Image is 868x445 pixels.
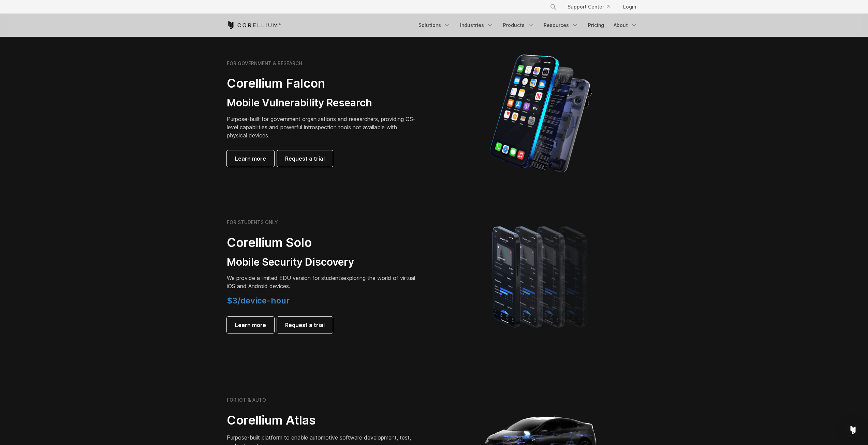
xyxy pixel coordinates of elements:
button: Search [547,1,559,13]
a: Support Center [562,1,615,13]
span: We provide a limited EDU version for students [227,275,343,281]
a: Industries [456,19,498,31]
span: Learn more [235,154,266,163]
a: Pricing [584,19,608,31]
img: A lineup of four iPhone models becoming more gradient and blurred [479,217,603,336]
a: Learn more [227,317,274,333]
a: Login [618,1,642,13]
a: Corellium Home [227,21,281,29]
span: Learn more [235,321,266,329]
h6: FOR IOT & AUTO [227,397,266,403]
span: Request a trial [285,321,325,329]
h2: Corellium Solo [227,235,418,250]
div: Open Intercom Messenger [845,422,861,438]
a: Products [499,19,538,31]
h3: Mobile Vulnerability Research [227,97,418,109]
a: Request a trial [277,150,333,167]
h2: Corellium Falcon [227,76,418,91]
h6: FOR STUDENTS ONLY [227,219,278,225]
p: exploring the world of virtual iOS and Android devices. [227,274,418,290]
a: Resources [540,19,583,31]
h6: FOR GOVERNMENT & RESEARCH [227,60,302,66]
a: Solutions [414,19,455,31]
h3: Mobile Security Discovery [227,256,418,269]
a: Learn more [227,150,274,167]
img: iPhone model separated into the mechanics used to build the physical device. [490,54,592,173]
div: Navigation Menu [542,1,642,13]
h2: Corellium Atlas [227,413,418,428]
span: $3/device-hour [227,296,290,306]
a: About [609,19,642,31]
div: Navigation Menu [414,19,642,31]
span: Request a trial [285,154,325,163]
a: Request a trial [277,317,333,333]
p: Purpose-built for government organizations and researchers, providing OS-level capabilities and p... [227,115,418,139]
